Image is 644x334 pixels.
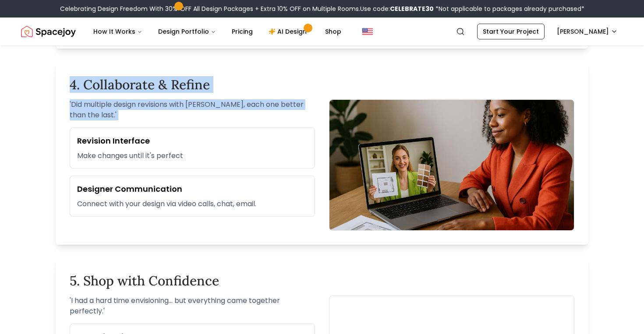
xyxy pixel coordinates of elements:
p: ' I had a hard time envisioning... but everything came together perfectly. ' [70,295,315,316]
p: ' Did multiple design revisions with [PERSON_NAME], each one better than the last. ' [70,99,315,120]
div: Celebrating Design Freedom With 30% OFF All Design Packages + Extra 10% OFF on Multiple Rooms. [60,4,584,13]
h3: Designer Communication [77,183,308,195]
b: CELEBRATE30 [390,4,434,13]
button: [PERSON_NAME] [552,24,623,39]
button: How It Works [86,23,149,40]
h3: Revision Interface [77,135,308,147]
a: Pricing [225,23,260,40]
nav: Main [86,23,348,40]
p: Make changes until it's perfect [77,151,308,161]
nav: Global [21,18,623,46]
h2: 5. Shop with Confidence [70,273,574,288]
h2: 4. Collaborate & Refine [70,77,574,92]
a: AI Design [262,23,316,40]
img: Collaborate with Spacejoy designer [329,99,574,231]
a: Start Your Project [477,24,545,39]
a: Shop [318,23,348,40]
img: Spacejoy Logo [21,23,76,40]
span: Use code: [360,4,434,13]
p: Connect with your design via video calls, chat, email. [77,199,308,209]
img: United States [362,26,373,37]
span: *Not applicable to packages already purchased* [434,4,584,13]
button: Design Portfolio [151,23,223,40]
a: Spacejoy [21,23,76,40]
